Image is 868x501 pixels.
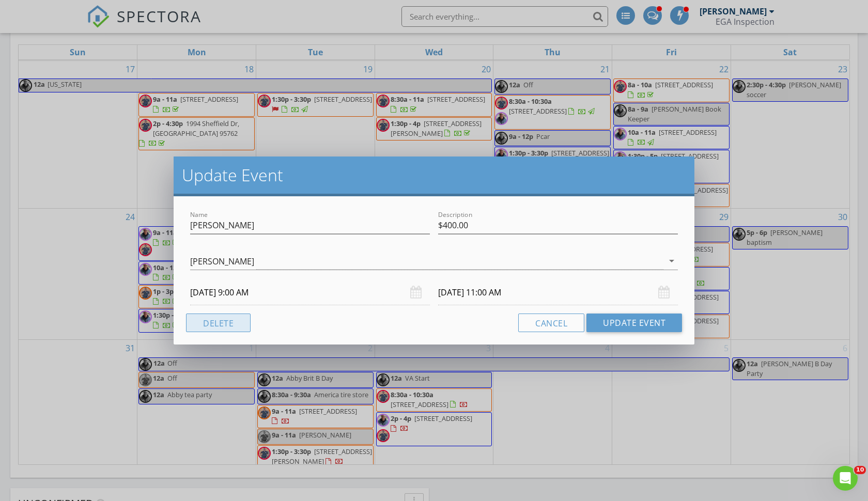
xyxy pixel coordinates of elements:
h2: Update Event [182,165,686,185]
button: Cancel [518,314,584,332]
iframe: Intercom live chat [833,466,858,491]
input: Select date [190,280,430,305]
div: [PERSON_NAME] [190,257,254,266]
button: Delete [186,314,251,332]
i: arrow_drop_down [665,255,678,267]
button: Update Event [586,314,682,332]
span: 10 [854,466,866,474]
input: Select date [438,280,678,305]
